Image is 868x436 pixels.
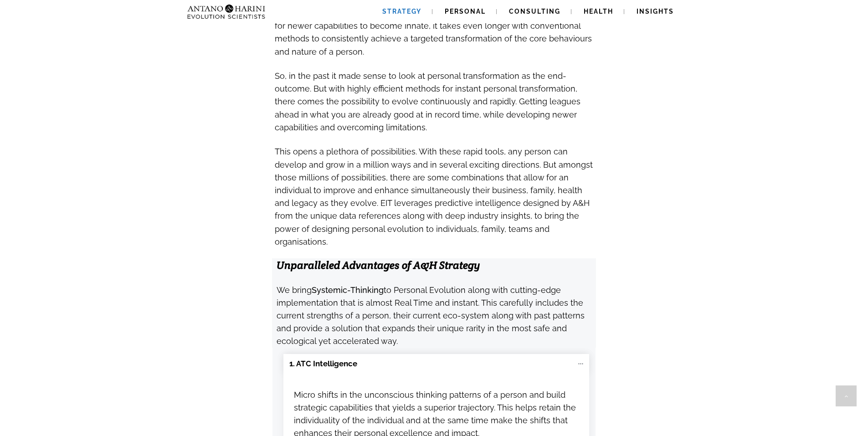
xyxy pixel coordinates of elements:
[637,8,674,15] span: Insights
[289,359,357,369] b: 1. ATC Intelligence
[382,8,421,15] span: Strategy
[509,8,560,15] span: Consulting
[277,258,480,272] strong: Unparalleled Advantages of A&H Strategy
[275,8,592,56] span: While the conventional methods of counselling, coaching and training take years for newer capabil...
[275,71,580,132] span: So, in the past it made sense to look at personal transformation as the end-outcome. But with hig...
[277,285,585,346] span: We bring to Personal Evolution along with cutting-edge implementation that is almost Real Time an...
[584,8,613,15] span: Health
[312,285,384,295] strong: Systemic-Thinking
[275,147,593,246] span: This opens a plethora of possibilities. With these rapid tools, any person can develop and grow i...
[445,8,486,15] span: Personal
